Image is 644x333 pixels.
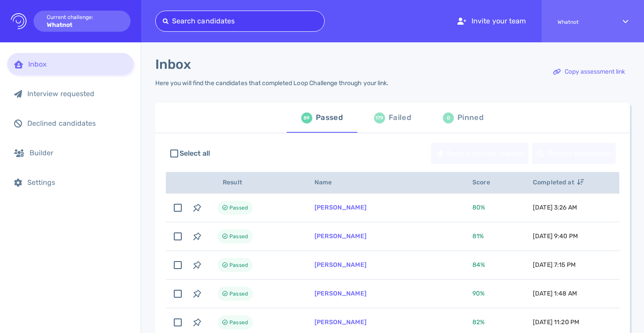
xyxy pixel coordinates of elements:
[374,112,385,123] div: 179
[315,179,342,186] span: Name
[229,288,248,299] span: Passed
[549,62,629,82] div: Copy assessment link
[533,290,577,297] span: [DATE] 1:48 AM
[472,179,500,186] span: Score
[431,143,528,164] div: Send interview request
[443,112,454,123] div: 0
[315,261,367,269] a: [PERSON_NAME]
[229,231,248,242] span: Passed
[27,119,127,127] div: Declined candidates
[431,143,528,164] button: Send interview request
[532,143,615,164] div: Decline candidates
[533,204,577,211] span: [DATE] 3:26 AM
[457,111,483,124] div: Pinned
[229,260,248,270] span: Passed
[27,178,127,187] div: Settings
[472,318,485,326] span: 82 %
[180,148,210,159] span: Select all
[155,56,191,72] h1: Inbox
[389,111,411,124] div: Failed
[207,172,304,194] th: Result
[558,19,607,25] span: Whatnot
[533,318,579,326] span: [DATE] 11:20 PM
[472,204,485,211] span: 80 %
[229,202,248,213] span: Passed
[472,261,485,269] span: 84 %
[533,179,584,186] span: Completed at
[229,317,248,328] span: Passed
[301,112,312,123] div: 89
[533,232,578,240] span: [DATE] 9:40 PM
[532,143,616,164] button: Decline candidates
[28,60,127,68] div: Inbox
[548,61,630,82] button: Copy assessment link
[155,79,389,87] div: Here you will find the candidates that completed Loop Challenge through your link.
[315,318,367,326] a: [PERSON_NAME]
[315,232,367,240] a: [PERSON_NAME]
[315,290,367,297] a: [PERSON_NAME]
[27,90,127,98] div: Interview requested
[472,232,484,240] span: 81 %
[472,290,485,297] span: 90 %
[30,149,127,157] div: Builder
[533,261,576,269] span: [DATE] 7:15 PM
[316,111,343,124] div: Passed
[315,204,367,211] a: [PERSON_NAME]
